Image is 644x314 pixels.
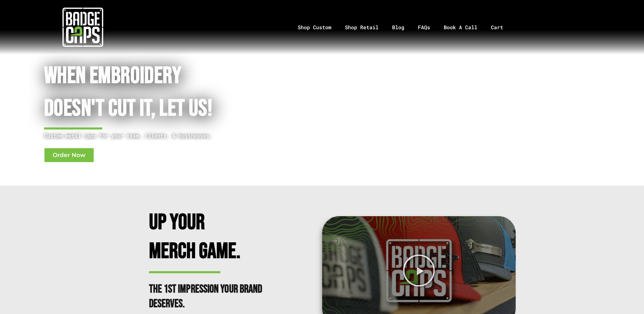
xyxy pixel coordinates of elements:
h2: The 1st impression your brand deserves. [149,282,268,311]
a: FAQs [411,10,437,45]
h1: When Embroidery Doesn't cut it, Let Us! [44,60,287,125]
a: Shop Retail [338,10,385,45]
h2: Up Your Merch Game. [149,208,268,266]
p: Custom metal caps for your team, clients, & businesses. [44,132,287,140]
div: Play Video [402,254,436,287]
img: badgecaps white logo with green acccent [62,7,103,48]
a: Book A Call [437,10,484,45]
a: Order Now [44,148,94,162]
a: Blog [385,10,411,45]
a: Shop Custom [291,10,338,45]
nav: Menu [165,10,644,45]
span: Order Now [53,152,86,158]
a: Cart [484,10,518,45]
